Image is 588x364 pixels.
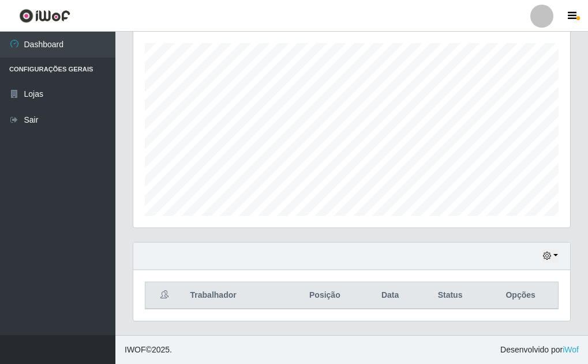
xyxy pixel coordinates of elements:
[183,282,287,309] th: Trabalhador
[483,282,558,309] th: Opções
[125,344,172,356] span: © 2025 .
[364,282,417,309] th: Data
[286,282,363,309] th: Posição
[125,345,146,354] span: IWOF
[563,345,579,354] a: iWof
[19,9,70,23] img: CoreUI Logo
[500,344,579,356] span: Desenvolvido por
[417,282,484,309] th: Status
